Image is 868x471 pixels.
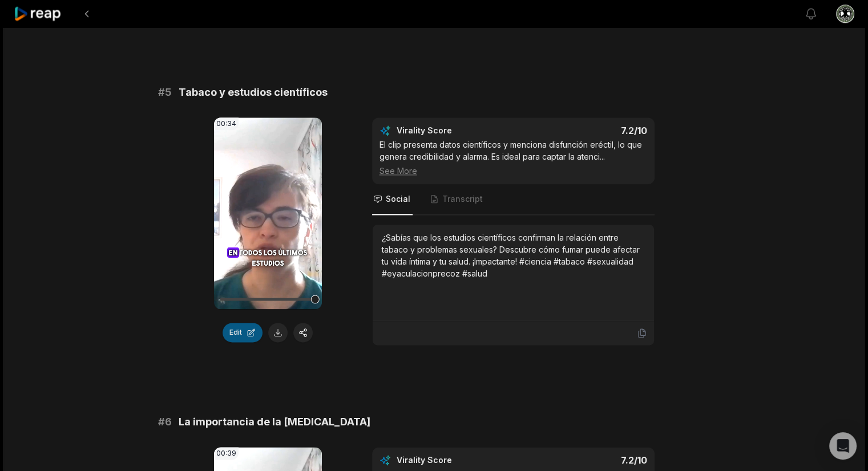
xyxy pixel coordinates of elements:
[829,432,857,460] div: Open Intercom Messenger
[158,84,172,100] span: # 5
[397,125,519,136] div: Virality Score
[179,84,328,100] span: Tabaco y estudios científicos
[179,414,370,430] span: La importancia de la [MEDICAL_DATA]
[386,193,410,205] span: Social
[380,139,647,177] div: El clip presenta datos científicos y menciona disfunción eréctil, lo que genera credibilidad y al...
[382,232,645,279] div: ¿Sabías que los estudios científicos confirman la relación entre tabaco y problemas sexuales? Des...
[214,117,322,309] video: Your browser does not support mp4 format.
[397,454,519,466] div: Virality Score
[223,323,263,342] button: Edit
[372,184,655,215] nav: Tabs
[524,454,647,466] div: 7.2 /10
[380,165,647,177] div: See More
[524,125,647,136] div: 7.2 /10
[158,414,172,430] span: # 6
[442,193,483,205] span: Transcript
